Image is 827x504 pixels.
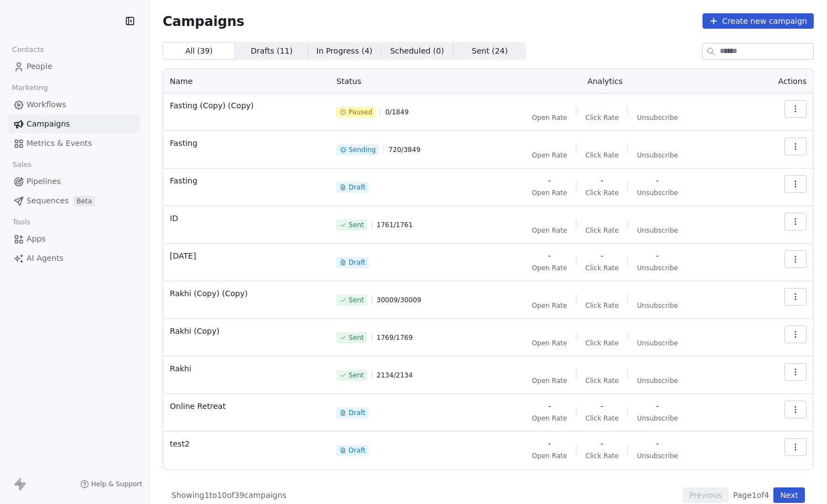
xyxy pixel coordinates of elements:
span: Open Rate [532,151,568,160]
span: Sequences [27,195,69,207]
a: AI Agents [9,249,140,267]
span: - [656,401,659,412]
span: ID [170,213,323,224]
span: - [601,438,604,449]
span: Fasting [170,138,323,149]
span: Help & Support [91,480,142,489]
span: Campaigns [27,118,70,130]
span: Drafts ( 11 ) [251,45,293,57]
span: Sent [349,221,363,229]
a: SequencesBeta [9,192,140,210]
span: Pipelines [27,176,61,187]
span: Scheduled ( 0 ) [390,45,444,57]
span: 1761 / 1761 [377,221,413,229]
span: Open Rate [532,376,568,385]
span: Click Rate [585,452,618,460]
span: - [656,438,659,449]
span: Draft [349,183,365,192]
span: Open Rate [532,452,568,460]
span: - [601,250,604,261]
span: 1769 / 1769 [377,333,413,342]
span: - [656,250,659,261]
span: People [27,61,53,72]
span: In Progress ( 4 ) [316,45,373,57]
a: Campaigns [9,115,140,133]
span: Unsubscribe [637,151,678,160]
span: Marketing [7,80,53,96]
span: - [548,401,551,412]
span: - [601,401,604,412]
span: Open Rate [532,301,568,310]
span: - [548,438,551,449]
span: Unsubscribe [637,226,678,235]
span: Unsubscribe [637,188,678,197]
span: Rakhi (Copy) [170,326,323,337]
span: Unsubscribe [637,452,678,460]
span: Draft [349,408,365,417]
span: Sending [349,145,376,154]
a: People [9,57,140,76]
span: Click Rate [585,301,618,310]
span: Open Rate [532,339,568,348]
span: Workflows [27,99,66,111]
span: Online Retreat [170,401,323,412]
span: Open Rate [532,226,568,235]
a: Apps [9,230,140,248]
a: Workflows [9,96,140,114]
span: - [548,250,551,261]
span: 720 / 3849 [388,145,420,154]
span: test2 [170,438,323,449]
span: Campaigns [163,13,245,29]
span: Click Rate [585,226,618,235]
th: Analytics [468,69,742,93]
span: Draft [349,446,365,455]
span: Unsubscribe [637,113,678,122]
span: - [601,175,604,186]
a: Metrics & Events [9,134,140,153]
span: Click Rate [585,376,618,385]
span: Click Rate [585,414,618,423]
span: 0 / 1849 [385,108,408,117]
th: Name [163,69,330,93]
span: Unsubscribe [637,264,678,272]
span: Open Rate [532,188,568,197]
span: Click Rate [585,264,618,272]
span: Unsubscribe [637,339,678,348]
span: Click Rate [585,188,618,197]
span: Click Rate [585,339,618,348]
span: Unsubscribe [637,301,678,310]
span: Rakhi [170,363,323,374]
span: 30009 / 30009 [377,296,422,305]
span: Page 1 of 4 [733,490,769,501]
span: Showing 1 to 10 of 39 campaigns [171,490,287,501]
span: Contacts [7,41,49,58]
span: Click Rate [585,113,618,122]
span: Beta [73,196,95,207]
span: Open Rate [532,264,568,272]
span: [DATE] [170,250,323,261]
span: Rakhi (Copy) (Copy) [170,288,323,299]
span: Sent [349,371,363,380]
span: Unsubscribe [637,414,678,423]
button: Previous [683,487,729,503]
span: Draft [349,258,365,267]
span: Tools [8,214,35,230]
span: 2134 / 2134 [377,371,413,380]
th: Actions [742,69,813,93]
span: Click Rate [585,151,618,160]
span: AI Agents [27,253,64,264]
span: Sent [349,333,363,342]
button: Next [773,487,805,503]
span: Apps [27,233,46,245]
span: Sent [349,296,363,305]
span: Fasting [170,175,323,186]
span: Open Rate [532,414,568,423]
span: Sent ( 24 ) [472,45,508,57]
button: Create new campaign [703,13,814,29]
th: Status [330,69,468,93]
span: Open Rate [532,113,568,122]
a: Pipelines [9,172,140,191]
span: - [656,175,659,186]
span: Sales [8,156,37,173]
span: Metrics & Events [27,138,92,149]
